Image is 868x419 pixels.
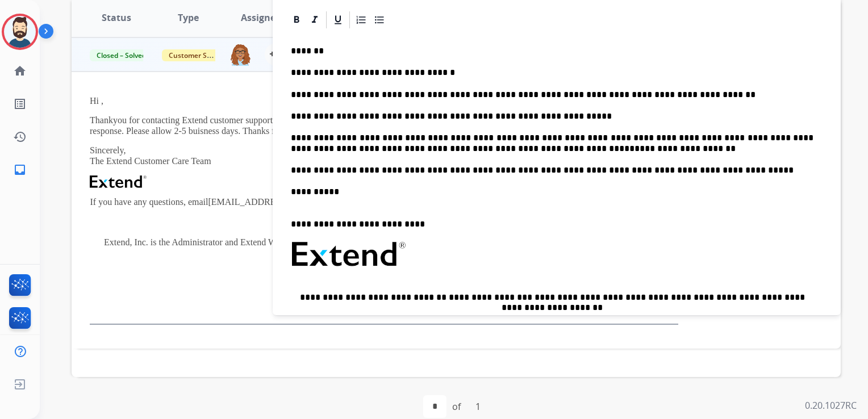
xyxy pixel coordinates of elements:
span: Closed – Solved [90,49,153,61]
div: of [452,400,461,413]
div: Italic [306,11,323,28]
div: Underline [329,11,347,28]
span: Assignee [241,11,281,24]
mat-icon: inbox [13,163,27,177]
p: Sincerely, The Extend Customer Care Team [90,145,678,166]
p: Hi , [90,96,678,106]
div: 1 [466,395,490,418]
span: Customer Support [162,49,236,61]
span: Status [102,11,131,24]
img: agent-avatar [229,43,251,66]
div: Ordered List [353,11,370,28]
mat-icon: history [13,130,27,144]
mat-icon: person_add [269,48,283,61]
span: Type [178,11,199,24]
mat-icon: list_alt [13,97,27,111]
p: Thankyou for contacting Extend customer support. We have received your photos of the receipts, an... [90,115,678,136]
p: Product Protection powered by Extend. Extend, Inc. is the Administrator and Extend Warranty Servi... [90,227,678,279]
p: Terms of Service - Privacy Policy - [90,288,678,309]
img: avatar [4,16,36,48]
a: [EMAIL_ADDRESS][DOMAIN_NAME] [208,197,364,207]
img: Extend Logo [90,175,147,188]
p: 0.20.1027RC [805,399,857,412]
div: Bullet List [371,11,388,28]
p: If you have any questions, email or call [PHONE_NUMBER] [DATE]-[DATE], 9am-8pm EST and [DATE] & [... [90,197,678,218]
div: Bold [288,11,305,28]
mat-icon: home [13,64,27,78]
